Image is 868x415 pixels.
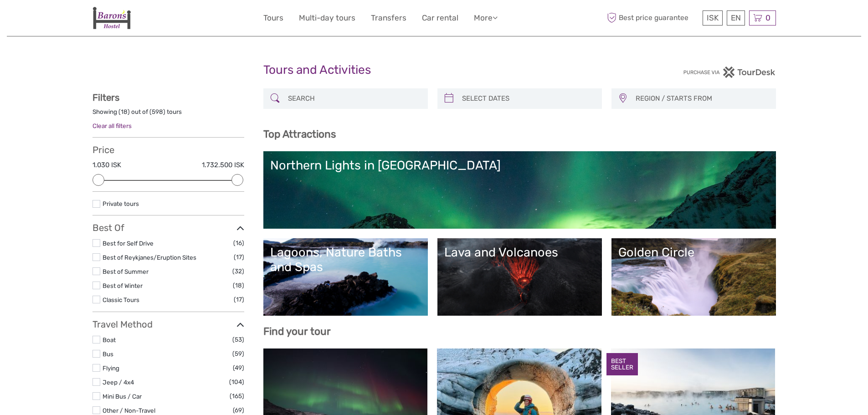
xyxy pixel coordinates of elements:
[229,377,244,387] span: (104)
[202,160,244,170] label: 1.732.500 ISK
[270,245,421,309] a: Lagoons, Nature Baths and Spas
[270,158,769,173] div: Northern Lights in [GEOGRAPHIC_DATA]
[103,379,134,386] a: Jeep / 4x4
[92,92,119,103] strong: Filters
[263,128,336,140] b: Top Attractions
[105,14,116,25] button: Open LiveChat chat widget
[92,122,132,129] a: Clear all filters
[232,266,244,277] span: (32)
[103,296,139,303] a: Classic Tours
[103,254,196,261] a: Best of Reykjanes/Eruption Sites
[371,11,406,25] a: Transfers
[270,158,769,222] a: Northern Lights in [GEOGRAPHIC_DATA]
[764,13,772,22] span: 0
[233,363,244,373] span: (49)
[707,13,719,22] span: ISK
[683,67,776,78] img: PurchaseViaTourDesk.png
[444,245,595,260] div: Lava and Volcanoes
[270,245,421,275] div: Lagoons, Nature Baths and Spas
[103,407,155,414] a: Other / Non-Travel
[103,350,113,358] a: Bus
[92,7,131,29] img: 1836-9e372558-0328-4241-90e2-2ceffe36b1e5_logo_small.jpg
[474,11,498,25] a: More
[727,10,745,26] div: EN
[103,268,149,275] a: Best of Summer
[92,222,244,233] h3: Best Of
[234,294,244,305] span: (17)
[230,391,244,401] span: (165)
[232,334,244,345] span: (53)
[92,319,244,330] h3: Travel Method
[234,252,244,262] span: (17)
[618,245,769,309] a: Golden Circle
[233,280,244,291] span: (18)
[232,348,244,359] span: (59)
[103,364,119,372] a: Flying
[233,238,244,248] span: (16)
[103,240,154,247] a: Best for Self Drive
[263,63,605,77] h1: Tours and Activities
[605,10,700,26] span: Best price guarantee
[444,245,595,309] a: Lava and Volcanoes
[103,336,116,343] a: Boat
[92,160,121,170] label: 1.030 ISK
[92,144,244,155] h3: Price
[284,91,423,107] input: SEARCH
[121,108,128,116] label: 18
[13,16,103,23] p: We're away right now. Please check back later!
[632,91,771,106] button: REGION / STARTS FROM
[103,282,143,289] a: Best of Winter
[152,108,163,116] label: 598
[103,200,139,207] a: Private tours
[263,325,331,338] b: Find your tour
[606,353,638,376] div: BEST SELLER
[92,108,244,122] div: Showing ( ) out of ( ) tours
[103,393,142,400] a: Mini Bus / Car
[422,11,458,25] a: Car rental
[263,11,283,25] a: Tours
[618,245,769,260] div: Golden Circle
[299,11,355,25] a: Multi-day tours
[458,91,597,107] input: SELECT DATES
